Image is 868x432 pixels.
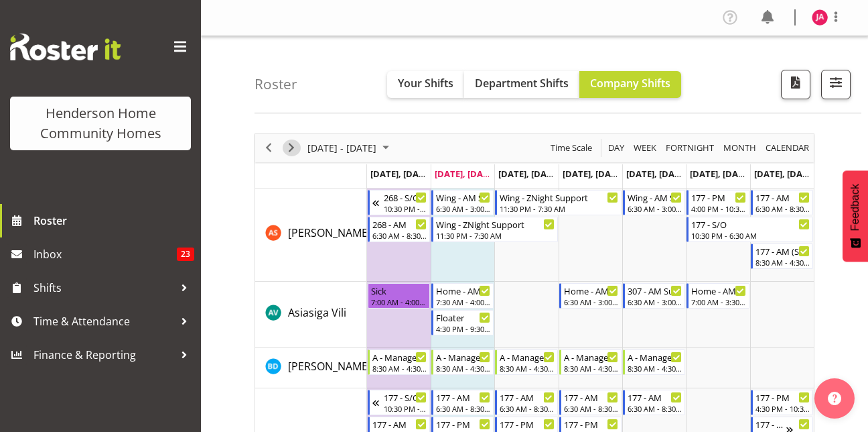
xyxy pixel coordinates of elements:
button: September 2025 [305,140,395,156]
div: A - Manager [500,350,554,364]
div: Arshdeep Singh"s event - Wing - AM Support 1 Begin From Tuesday, September 23, 2025 at 6:30:00 AM... [431,190,494,215]
div: A - Manager [564,350,618,364]
div: A - Manager [628,350,682,364]
span: [PERSON_NAME] [288,359,371,374]
div: 8:30 AM - 4:30 PM [564,363,618,374]
a: Asiasiga Vili [288,305,346,321]
div: Asiasiga Vili"s event - Sick Begin From Monday, September 22, 2025 at 7:00:00 AM GMT+12:00 Ends A... [368,283,430,309]
button: Timeline Day [606,140,627,156]
div: 177 - S/O [384,390,427,404]
div: 10:30 PM - 6:30 AM [384,403,427,414]
div: 8:30 AM - 4:30 PM [372,363,427,374]
span: Finance & Reporting [33,345,174,365]
span: [DATE], [DATE] [690,168,751,180]
button: Previous [260,140,278,156]
div: 7:00 AM - 3:30 PM [691,296,745,307]
div: 4:30 PM - 9:30 PM [436,323,490,334]
div: Barbara Dunlop"s event - A - Manager Begin From Tuesday, September 23, 2025 at 8:30:00 AM GMT+12:... [431,349,494,375]
div: 10:30 PM - 6:30 AM [384,203,427,214]
div: 8:30 AM - 4:30 PM [436,363,490,374]
div: A - Manager [436,350,490,364]
div: Billie Sothern"s event - 177 - AM Begin From Thursday, September 25, 2025 at 6:30:00 AM GMT+12:00... [559,390,622,415]
button: Month [764,140,812,156]
div: Billie Sothern"s event - 177 - S/O Begin From Sunday, September 21, 2025 at 10:30:00 PM GMT+12:00... [368,390,430,415]
span: 23 [177,248,194,261]
button: Fortnight [664,140,717,156]
div: Floater [436,311,490,324]
div: Wing - AM Support 1 [436,191,490,204]
div: next period [280,134,303,162]
div: Arshdeep Singh"s event - 177 - S/O Begin From Saturday, September 27, 2025 at 10:30:00 PM GMT+12:... [686,217,813,242]
div: Arshdeep Singh"s event - 177 - AM (Sat/Sun) Begin From Sunday, September 28, 2025 at 8:30:00 AM G... [751,244,813,269]
div: Billie Sothern"s event - 177 - AM Begin From Friday, September 26, 2025 at 6:30:00 AM GMT+12:00 E... [623,390,685,415]
span: [PERSON_NAME] [288,225,371,240]
div: 177 - AM [436,390,490,404]
button: Timeline Week [632,140,659,156]
span: Time & Attendance [33,311,174,331]
div: 4:00 PM - 10:30 PM [691,203,745,214]
div: Asiasiga Vili"s event - Home - AM Support 1 Begin From Saturday, September 27, 2025 at 7:00:00 AM... [686,283,749,309]
div: 177 - PM [755,390,810,404]
div: 11:30 PM - 7:30 AM [500,203,618,214]
button: Company Shifts [579,71,681,98]
div: Wing - ZNight Support [436,217,555,231]
span: Asiasiga Vili [288,305,346,320]
div: Barbara Dunlop"s event - A - Manager Begin From Friday, September 26, 2025 at 8:30:00 AM GMT+12:0... [623,349,685,375]
div: Arshdeep Singh"s event - Wing - ZNight Support Begin From Wednesday, September 24, 2025 at 11:30:... [495,190,622,215]
span: Day [607,140,626,156]
span: Feedback [849,184,861,231]
div: Asiasiga Vili"s event - Home - AM Support 3 Begin From Tuesday, September 23, 2025 at 7:30:00 AM ... [431,283,494,309]
div: 177 - AM [755,191,810,204]
div: 307 - AM Support [628,284,682,297]
div: 11:30 PM - 7:30 AM [436,230,555,241]
button: Timeline Month [721,140,759,156]
div: Arshdeep Singh"s event - 268 - AM Begin From Monday, September 22, 2025 at 6:30:00 AM GMT+12:00 E... [368,217,430,242]
img: help-xxl-2.png [828,392,841,405]
div: 8:30 AM - 4:30 PM [500,363,554,374]
span: Company Shifts [590,76,670,91]
div: 6:30 AM - 3:00 PM [628,203,682,214]
span: [DATE], [DATE] [370,168,438,180]
div: 7:30 AM - 4:00 PM [436,296,490,307]
div: Wing - AM Support 1 [628,191,682,204]
div: 177 - AM (Sat/Sun) [755,244,810,258]
div: 6:30 AM - 3:00 PM [628,296,682,307]
div: 177 - S/O [691,217,810,231]
div: Asiasiga Vili"s event - Floater Begin From Tuesday, September 23, 2025 at 4:30:00 PM GMT+12:00 En... [431,310,494,335]
span: calendar [764,140,810,156]
span: Fortnight [664,140,715,156]
span: Time Scale [549,140,593,156]
div: 177 - PM [564,417,618,431]
span: [DATE] - [DATE] [306,140,378,156]
span: [DATE], [DATE] [563,168,624,180]
div: Home - AM Support 1 [691,284,745,297]
img: Rosterit website logo [10,34,121,60]
div: 6:30 AM - 8:30 AM [564,403,618,414]
div: 8:30 AM - 4:30 PM [628,363,682,374]
div: Billie Sothern"s event - 177 - AM Begin From Tuesday, September 23, 2025 at 6:30:00 AM GMT+12:00 ... [431,390,494,415]
div: 177 - AM [628,390,682,404]
a: [PERSON_NAME] [288,225,371,241]
div: Barbara Dunlop"s event - A - Manager Begin From Monday, September 22, 2025 at 8:30:00 AM GMT+12:0... [368,349,430,375]
h4: Roster [255,76,297,92]
div: 177 - PM [691,191,745,204]
div: Asiasiga Vili"s event - Home - AM Support 2 Begin From Thursday, September 25, 2025 at 6:30:00 AM... [559,283,622,309]
div: Home - AM Support 2 [564,284,618,297]
div: Henderson Home Community Homes [23,103,177,144]
span: Week [632,140,658,156]
div: Arshdeep Singh"s event - 177 - PM Begin From Saturday, September 27, 2025 at 4:00:00 PM GMT+12:00... [686,190,749,215]
div: 6:30 AM - 3:00 PM [564,296,618,307]
button: Next [283,140,301,156]
div: Arshdeep Singh"s event - 268 - S/O Begin From Sunday, September 21, 2025 at 10:30:00 PM GMT+12:00... [368,190,430,215]
div: Arshdeep Singh"s event - 177 - AM Begin From Sunday, September 28, 2025 at 6:30:00 AM GMT+13:00 E... [751,190,813,215]
td: Asiasiga Vili resource [255,282,367,348]
td: Barbara Dunlop resource [255,348,367,388]
div: Arshdeep Singh"s event - Wing - AM Support 1 Begin From Friday, September 26, 2025 at 6:30:00 AM ... [623,190,685,215]
a: [PERSON_NAME] [288,358,371,374]
span: [DATE], [DATE] [754,168,815,180]
td: Arshdeep Singh resource [255,188,367,282]
button: Department Shifts [464,71,579,98]
span: [DATE], [DATE] [435,168,496,180]
div: Wing - ZNight Support [500,191,618,204]
div: 6:30 AM - 8:30 AM [500,403,554,414]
